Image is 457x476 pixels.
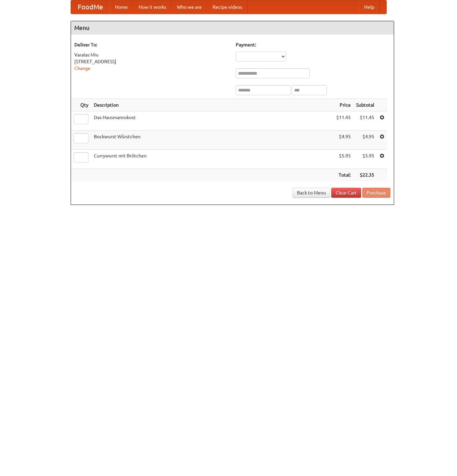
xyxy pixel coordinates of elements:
[71,99,91,111] th: Qty
[359,0,380,14] a: Help
[71,0,110,14] a: FoodMe
[91,99,334,111] th: Description
[91,111,334,131] td: Das Hausmannskost
[353,99,377,111] th: Subtotal
[207,0,247,14] a: Recipe videos
[362,188,390,198] button: Purchase
[74,58,229,65] div: [STREET_ADDRESS]
[334,111,353,131] td: $11.45
[334,131,353,150] td: $4.95
[293,188,330,198] a: Back to Menu
[74,51,229,58] div: Varalas Miu
[331,188,361,198] a: Clear Cart
[334,99,353,111] th: Price
[91,150,334,169] td: Currywurst mit Brötchen
[353,169,377,181] th: $22.35
[172,0,207,14] a: Who we are
[133,0,172,14] a: How it works
[353,111,377,131] td: $11.45
[353,131,377,150] td: $4.95
[334,169,353,181] th: Total:
[236,41,390,48] h5: Payment:
[110,0,133,14] a: Home
[91,131,334,150] td: Bockwurst Würstchen
[353,150,377,169] td: $5.95
[71,21,394,35] h4: Menu
[74,66,90,71] a: Change
[74,41,229,48] h5: Deliver To:
[334,150,353,169] td: $5.95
